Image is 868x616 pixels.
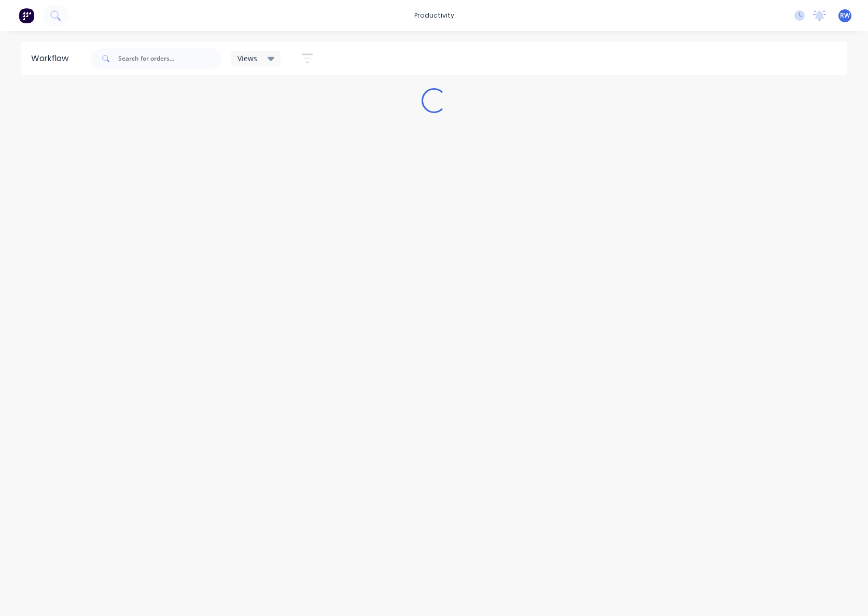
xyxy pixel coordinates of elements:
img: Factory [19,8,34,23]
span: Views [237,53,257,64]
div: Workflow [31,52,74,65]
input: Search for orders... [118,48,221,69]
div: productivity [409,8,459,23]
span: RW [840,11,850,20]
